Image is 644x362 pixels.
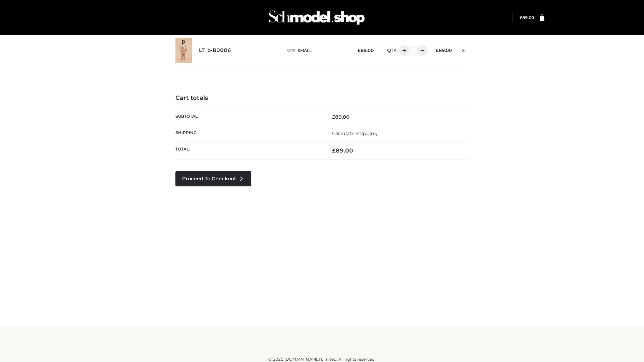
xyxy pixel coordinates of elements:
a: Remove this item [459,45,469,54]
a: £89.00 [520,15,534,20]
h4: Cart totals [175,95,469,102]
span: £ [520,15,522,20]
span: SMALL [298,48,312,53]
span: £ [436,48,439,53]
a: Proceed to Checkout [175,171,251,186]
p: size : [286,48,347,54]
th: Shipping [175,125,322,141]
th: Subtotal [175,109,322,125]
span: £ [332,147,336,154]
img: Schmodel Admin 964 [266,4,367,31]
bdi: 89.00 [436,48,452,53]
bdi: 89.00 [332,147,353,154]
bdi: 89.00 [520,15,534,20]
div: QTY: [380,45,425,56]
th: Total [175,142,322,160]
bdi: 89.00 [332,114,350,120]
bdi: 89.00 [358,48,374,53]
a: Calculate shipping [332,130,378,136]
a: LT_b-B0006 [199,47,231,54]
span: £ [358,48,361,53]
span: £ [332,114,335,120]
